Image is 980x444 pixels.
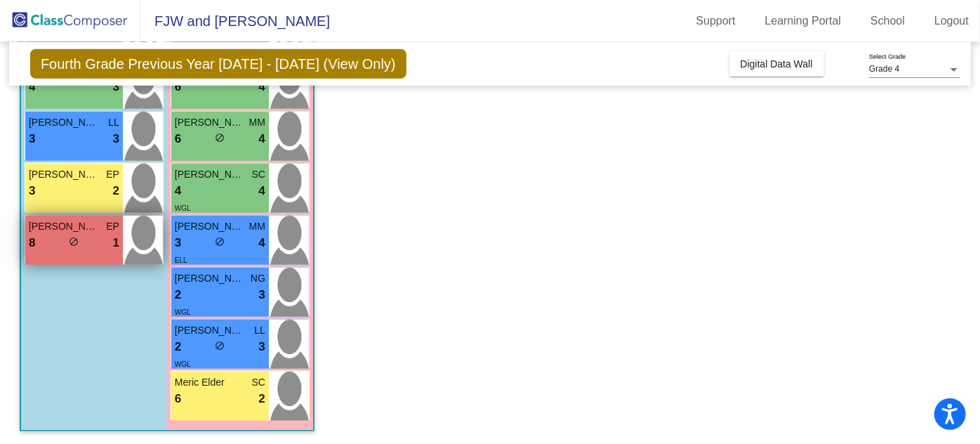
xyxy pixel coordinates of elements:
button: Digital Data Wall [729,51,824,77]
span: 8 [29,234,35,252]
span: do_not_disturb_alt [215,341,225,351]
span: SC [251,375,265,390]
span: LL [254,323,265,338]
span: EP [106,219,119,234]
span: 4 [258,130,265,148]
a: School [859,10,916,32]
span: 2 [258,390,265,408]
span: 2 [175,286,181,304]
span: ELL [175,256,187,264]
span: MM [249,115,265,130]
span: 4 [258,78,265,96]
span: 4 [175,182,181,200]
span: do_not_disturb_alt [215,133,225,143]
span: 4 [258,182,265,200]
span: [PERSON_NAME] [175,271,245,286]
span: 4 [258,234,265,252]
a: Support [685,10,747,32]
span: Grade 4 [869,64,899,74]
a: Learning Portal [754,10,853,32]
span: 3 [112,130,119,148]
span: 3 [29,130,35,148]
span: NG [251,271,265,286]
span: Fourth Grade Previous Year [DATE] - [DATE] (View Only) [30,49,406,79]
span: [PERSON_NAME] [29,219,99,234]
span: [PERSON_NAME] [175,115,245,130]
span: [PERSON_NAME] [175,167,245,182]
span: 6 [175,130,181,148]
a: Logout [923,10,980,32]
span: 3 [29,182,35,200]
span: do_not_disturb_alt [215,237,225,247]
span: 2 [175,338,181,356]
span: [PERSON_NAME] [175,219,245,234]
span: 1 [112,234,119,252]
span: 4 [29,78,35,96]
span: 3 [258,286,265,304]
span: WGL [175,308,191,316]
span: [PERSON_NAME] [175,323,245,338]
span: [PERSON_NAME] [29,115,99,130]
span: [PERSON_NAME] [29,167,99,182]
span: do_not_disturb_alt [69,237,79,247]
span: MM [249,219,265,234]
span: WGL [175,204,191,212]
span: 6 [175,78,181,96]
span: EP [106,167,119,182]
span: 3 [175,234,181,252]
span: 3 [258,338,265,356]
span: LL [108,115,119,130]
span: Digital Data Wall [741,58,813,70]
span: 3 [112,78,119,96]
span: 6 [175,390,181,408]
span: FJW and [PERSON_NAME] [140,10,330,32]
span: SC [251,167,265,182]
span: 2 [112,182,119,200]
span: WGL [175,360,191,368]
span: Meric Elder [175,375,245,390]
